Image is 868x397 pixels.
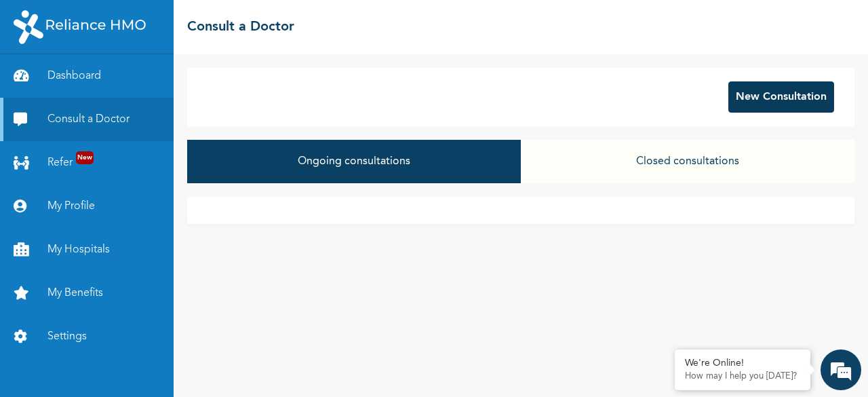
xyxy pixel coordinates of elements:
div: Conversation(s) [71,76,228,94]
div: I need to fill my address [67,153,238,168]
h2: Consult a Doctor [187,17,294,37]
span: [PERSON_NAME] Web Assistant [67,134,195,153]
div: We're Online! [685,358,800,369]
div: FAQs [133,328,259,371]
img: photo.ls [22,135,52,168]
div: Last month [212,140,248,149]
button: Closed consultations [521,140,854,183]
span: Conversation [7,352,133,362]
p: How may I help you today? [685,371,800,382]
button: New Consultation [728,81,834,113]
span: New [76,151,94,164]
button: Ongoing consultations [187,140,521,183]
img: RelianceHMO's Logo [14,10,146,44]
div: New conversation [205,283,242,320]
div: Minimize live chat window [222,7,255,39]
